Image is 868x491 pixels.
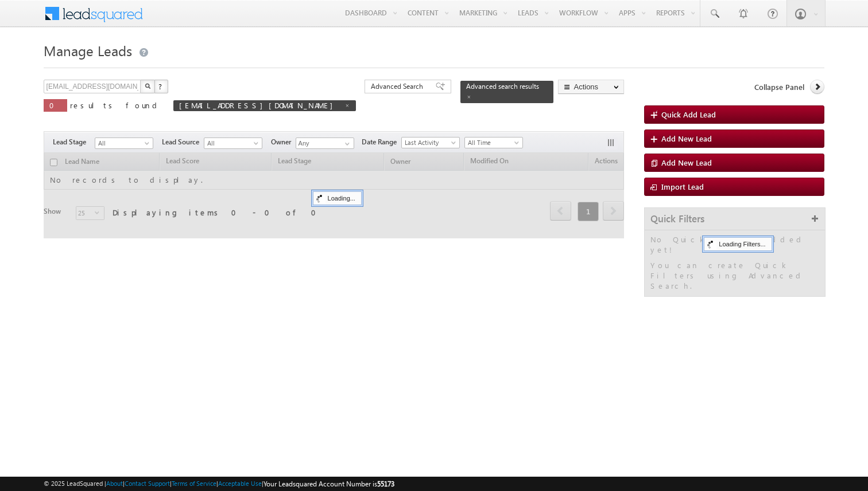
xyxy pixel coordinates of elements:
[106,480,123,487] a: About
[158,81,164,91] span: ?
[204,138,259,148] span: All
[49,100,61,110] span: 0
[464,137,523,148] a: All Time
[754,82,804,92] span: Collapse Panel
[154,80,168,93] button: ?
[95,138,150,148] span: All
[70,100,161,110] span: results found
[179,100,339,110] span: [EMAIL_ADDRESS][DOMAIN_NAME]
[145,83,150,89] img: Search
[313,191,362,205] div: Loading...
[44,41,132,60] span: Manage Leads
[661,158,712,167] span: Add New Lead
[402,138,456,148] span: Last Activity
[661,109,716,119] span: Quick Add Lead
[218,480,262,487] a: Acceptable Use
[44,478,394,489] span: © 2025 LeadSquared | | | | |
[204,138,262,149] a: All
[371,81,427,92] span: Advanced Search
[172,480,216,487] a: Terms of Service
[704,237,772,251] div: Loading Filters...
[271,137,296,147] span: Owner
[162,137,204,147] span: Lead Source
[339,138,353,150] a: Show All Items
[95,138,153,149] a: All
[377,480,394,488] span: 55173
[53,137,95,147] span: Lead Stage
[661,182,704,191] span: Import Lead
[558,80,624,94] button: Actions
[125,480,170,487] a: Contact Support
[401,137,460,148] a: Last Activity
[263,480,394,488] span: Your Leadsquared Account Number is
[465,138,520,148] span: All Time
[466,82,539,91] span: Advanced search results
[296,138,354,149] input: Type to Search
[661,133,712,143] span: Add New Lead
[362,137,401,147] span: Date Range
